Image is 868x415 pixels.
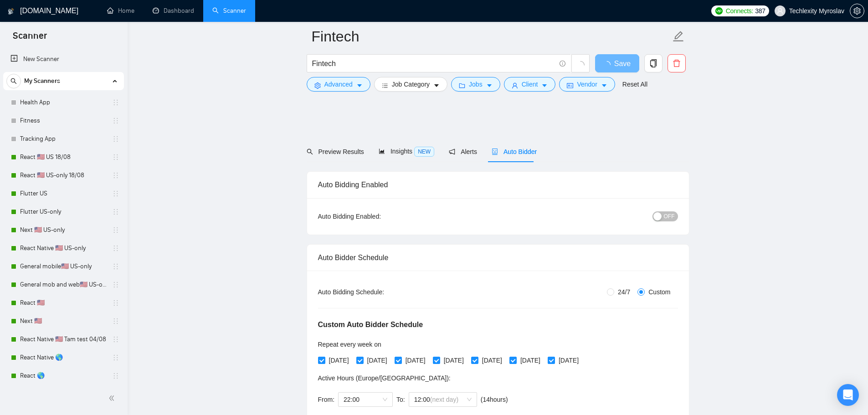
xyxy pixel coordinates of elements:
a: setting [850,7,864,15]
span: 24/7 [614,287,634,297]
a: searchScanner [212,7,246,15]
a: Flutter US [20,184,107,203]
span: ( 14 hours) [481,396,508,403]
a: General mob and web🇺🇸 US-only - to be done [20,276,107,294]
span: Active Hours ( Europe/[GEOGRAPHIC_DATA] ): [318,374,451,382]
span: holder [112,117,119,124]
span: Connects: [726,6,753,16]
input: Search Freelance Jobs... [312,58,555,69]
span: caret-down [356,82,363,89]
span: search [307,149,313,155]
a: Fitness [20,112,107,130]
a: homeHome [107,7,134,15]
span: holder [112,372,119,379]
span: [DATE] [440,355,467,365]
span: [DATE] [555,355,582,365]
button: settingAdvancedcaret-down [307,77,370,92]
button: delete [668,54,686,72]
button: userClientcaret-down [504,77,556,92]
span: holder [112,245,119,252]
a: React Native 🌎 [20,348,107,367]
span: Alerts [449,148,477,155]
span: My Scanners [24,72,60,90]
input: Scanner name... [312,25,671,48]
span: notification [449,149,455,155]
div: Auto Bidder Schedule [318,245,678,271]
span: Insights [379,148,434,155]
a: React 🇺🇸 US 18/08 [20,148,107,166]
span: caret-down [433,82,440,89]
h5: Custom Auto Bidder Schedule [318,319,423,330]
span: Vendor [577,79,597,89]
span: Client [522,79,538,89]
span: idcard [567,82,573,89]
span: user [512,82,518,89]
button: folderJobscaret-down [451,77,500,92]
span: holder [112,336,119,343]
span: double-left [108,394,118,403]
span: holder [112,281,119,288]
a: Reset All [622,79,647,89]
span: holder [112,190,119,197]
button: Save [595,54,639,72]
span: holder [112,172,119,179]
span: holder [112,226,119,234]
img: logo [8,4,14,19]
span: Repeat every week on [318,341,381,348]
span: holder [112,99,119,106]
a: React Native 🇺🇸 US-only [20,239,107,257]
span: edit [673,31,684,42]
span: bars [382,82,388,89]
span: caret-down [601,82,607,89]
button: copy [644,54,663,72]
span: robot [492,149,498,155]
span: caret-down [541,82,548,89]
span: caret-down [486,82,493,89]
span: holder [112,299,119,307]
span: copy [645,59,662,67]
span: user [777,8,783,14]
a: React 🇺🇸 [20,294,107,312]
span: Scanner [5,29,54,48]
span: Advanced [324,79,353,89]
span: OFF [664,211,675,221]
a: Next 🇺🇸 [20,312,107,330]
a: General mobile🇺🇸 US-only [20,257,107,276]
span: area-chart [379,148,385,154]
span: search [7,78,21,84]
span: Custom [645,287,674,297]
span: holder [112,135,119,143]
span: loading [576,61,585,69]
span: loading [603,61,614,68]
span: Job Category [392,79,430,89]
a: React Native 🇺🇸 Tam test 04/08 [20,330,107,348]
span: holder [112,354,119,361]
span: holder [112,154,119,161]
a: dashboardDashboard [153,7,194,15]
span: 387 [755,6,765,16]
div: Auto Bidding Schedule: [318,287,438,297]
span: info-circle [560,61,565,67]
span: [DATE] [478,355,506,365]
span: [DATE] [517,355,544,365]
img: upwork-logo.png [715,7,723,15]
button: idcardVendorcaret-down [559,77,615,92]
a: React 🌎 [20,367,107,385]
a: Flutter US-only [20,203,107,221]
span: To: [396,396,405,403]
button: setting [850,4,864,18]
a: Health App [20,93,107,112]
span: delete [668,59,685,67]
a: Tracking App [20,130,107,148]
div: Auto Bidding Enabled: [318,211,438,221]
span: Preview Results [307,148,364,155]
span: (next day) [430,396,458,403]
span: [DATE] [325,355,353,365]
span: [DATE] [364,355,391,365]
span: [DATE] [402,355,429,365]
span: Jobs [469,79,483,89]
span: Save [614,58,631,69]
div: Auto Bidding Enabled [318,172,678,198]
span: From: [318,396,335,403]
